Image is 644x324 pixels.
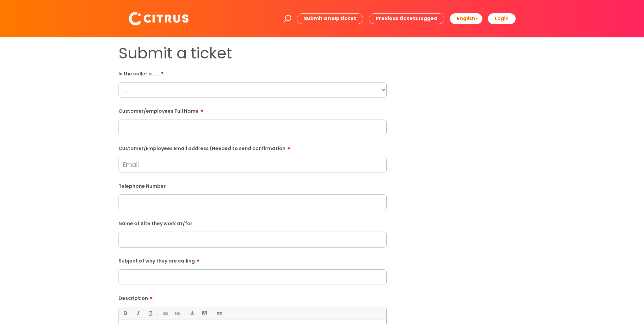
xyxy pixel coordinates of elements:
span: English [457,15,475,22]
label: Telephone Number [118,182,387,189]
label: Name of Site they work at/for [118,219,387,227]
label: Is the caller a ......? [118,70,387,77]
label: Subject of why they are calling [118,256,387,264]
a: Previous tickets logged [369,13,444,24]
a: • Unordered List (Ctrl-Shift-7) [161,309,169,318]
a: Submit a help ticket [297,13,363,24]
label: Description [118,293,387,301]
a: Italic (Ctrl-I) [133,309,142,318]
a: 1. Ordered List (Ctrl-Shift-8) [173,309,182,318]
b: Login [495,15,509,22]
label: Customer/Employees Email address (Needed to send confirmation [118,143,387,151]
a: Link [215,309,223,318]
h1: Submit a ticket [118,44,387,62]
label: Customer/employees Full Name [118,106,387,114]
a: Bold (Ctrl-B) [121,309,129,318]
a: Underline(Ctrl-U) [146,309,154,318]
a: Login [488,13,516,24]
input: Email [118,157,387,173]
a: Font Color [188,309,196,318]
a: Back Color [200,309,209,318]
